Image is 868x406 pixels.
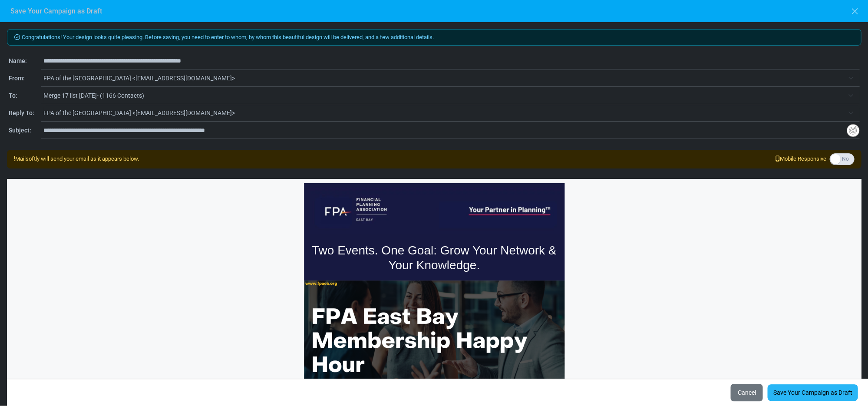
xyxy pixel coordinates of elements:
button: Cancel [730,383,763,402]
span: FPA of the East Bay <info@fpaeb.org> [43,108,844,118]
div: Name: [9,56,41,66]
img: Insert Variable [846,124,859,137]
div: Congratulations! Your design looks quite pleasing. Before saving, you need to enter to whom, by w... [7,29,861,46]
span: Merge 17 list 2025-06-30- (1166 Contacts) [43,88,859,103]
div: Subject: [9,126,41,135]
span: FPA of the East Bay <info@fpaeb.org> [43,73,844,83]
span: FPA of the East Bay <info@fpaeb.org> [43,70,859,86]
a: Save Your Campaign as Draft [767,384,858,401]
div: From: [9,74,41,83]
div: Reply To: [9,109,41,118]
h6: Save Your Campaign as Draft [10,7,102,15]
span: Mobile Responsive [775,155,826,163]
span: Two Events. One Goal: Grow Your Network & Your Knowledge. [312,244,556,272]
div: Mailsoftly will send your email as it appears below. [14,155,139,163]
span: FPA of the East Bay <info@fpaeb.org> [43,105,859,121]
span: Merge 17 list 2025-06-30- (1166 Contacts) [43,90,844,101]
div: To: [9,91,41,100]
